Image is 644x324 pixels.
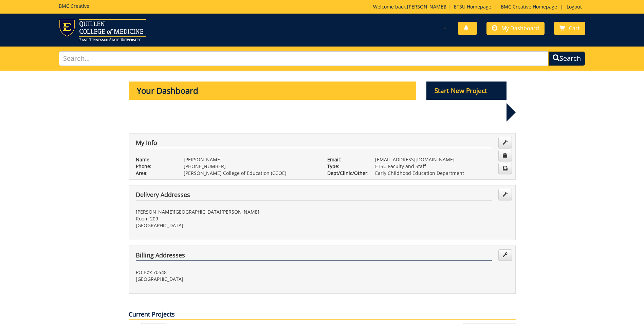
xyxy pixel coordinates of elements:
p: Area: [136,170,173,177]
h4: Delivery Addresses [136,192,492,200]
p: Phone: [136,163,173,170]
a: ETSU Homepage [450,3,495,10]
p: Early Childhood Education Department [375,170,509,177]
p: ETSU Faculty and Staff [375,163,509,170]
p: [PERSON_NAME] College of Education (CCOE) [184,170,317,177]
span: My Dashboard [501,24,539,32]
button: Search [548,51,585,66]
p: [PHONE_NUMBER] [184,163,317,170]
p: [PERSON_NAME] [184,156,317,163]
p: Dept/Clinic/Other: [327,170,365,177]
a: BMC Creative Homepage [497,3,560,10]
p: Start New Project [426,82,507,100]
p: Type: [327,163,365,170]
p: Email: [327,156,365,163]
p: Name: [136,156,173,163]
a: Edit Addresses [498,189,512,200]
a: [PERSON_NAME] [407,3,445,10]
a: My Dashboard [486,22,545,35]
p: Current Projects [129,310,516,320]
img: ETSU logo [59,19,146,41]
a: Change Password [498,150,512,161]
p: Room 209 [136,215,317,222]
h4: Billing Addresses [136,252,492,261]
a: Start New Project [426,88,507,94]
a: Change Communication Preferences [498,163,512,174]
p: Your Dashboard [129,82,417,100]
a: Edit Addresses [498,249,512,261]
h4: My Info [136,140,492,148]
p: [GEOGRAPHIC_DATA] [136,276,317,283]
span: Cart [569,24,580,32]
p: PO Box 70548 [136,269,317,276]
p: Welcome back, ! | | | [373,3,585,10]
p: [EMAIL_ADDRESS][DOMAIN_NAME] [375,156,509,163]
a: Edit Info [498,137,512,148]
h5: BMC Creative [59,3,89,8]
p: [PERSON_NAME][GEOGRAPHIC_DATA][PERSON_NAME] [136,209,317,215]
a: Cart [554,22,585,35]
input: Search... [59,51,549,66]
a: Logout [563,3,585,10]
p: [GEOGRAPHIC_DATA] [136,222,317,229]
